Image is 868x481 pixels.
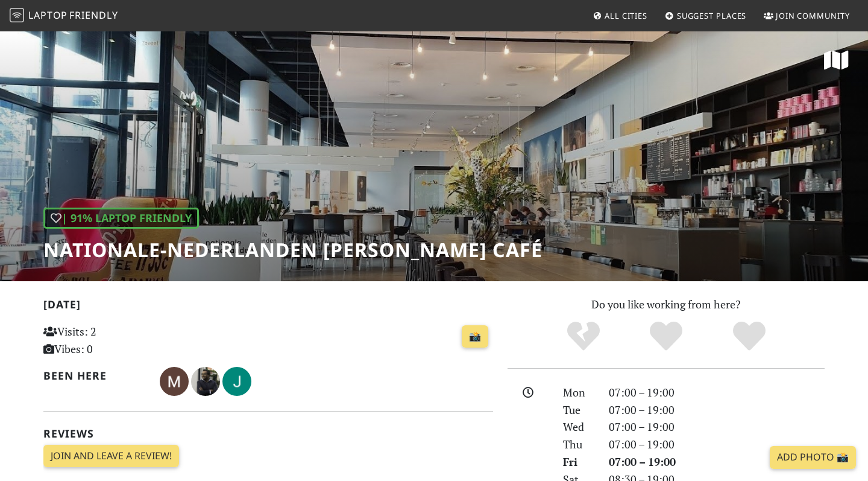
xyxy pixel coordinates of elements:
[222,367,251,396] img: 1488-jillian.jpg
[556,453,602,471] div: Fri
[43,369,145,382] h2: Been here
[69,8,118,22] span: Friendly
[43,238,542,261] h1: Nationale-Nederlanden [PERSON_NAME] Café
[556,436,602,453] div: Thu
[191,373,222,387] span: Arthur Augustijn
[43,427,493,440] h2: Reviews
[556,418,602,436] div: Wed
[602,453,832,471] div: 07:00 – 19:00
[708,320,791,353] div: Definitely!
[660,5,752,27] a: Suggest Places
[160,367,189,396] img: 3228-margot.jpg
[10,8,24,22] img: LaptopFriendly
[776,10,850,21] span: Join Community
[588,5,652,27] a: All Cities
[160,373,191,387] span: Margot Ridderikhoff
[28,8,68,22] span: Laptop
[542,320,625,353] div: No
[10,5,118,27] a: LaptopFriendly LaptopFriendly
[556,384,602,401] div: Mon
[462,325,488,348] a: 📸
[191,367,220,396] img: 2242-arthur.jpg
[222,373,251,387] span: Jillian Jing
[624,320,708,353] div: Yes
[43,445,179,468] a: Join and leave a review!
[602,384,832,401] div: 07:00 – 19:00
[556,401,602,419] div: Tue
[43,208,199,229] div: | 91% Laptop Friendly
[605,10,647,21] span: All Cities
[602,418,832,436] div: 07:00 – 19:00
[508,296,825,313] p: Do you like working from here?
[43,298,493,316] h2: [DATE]
[677,10,747,21] span: Suggest Places
[770,446,856,469] a: Add Photo 📸
[759,5,855,27] a: Join Community
[602,401,832,419] div: 07:00 – 19:00
[602,436,832,453] div: 07:00 – 19:00
[43,323,184,358] p: Visits: 2 Vibes: 0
